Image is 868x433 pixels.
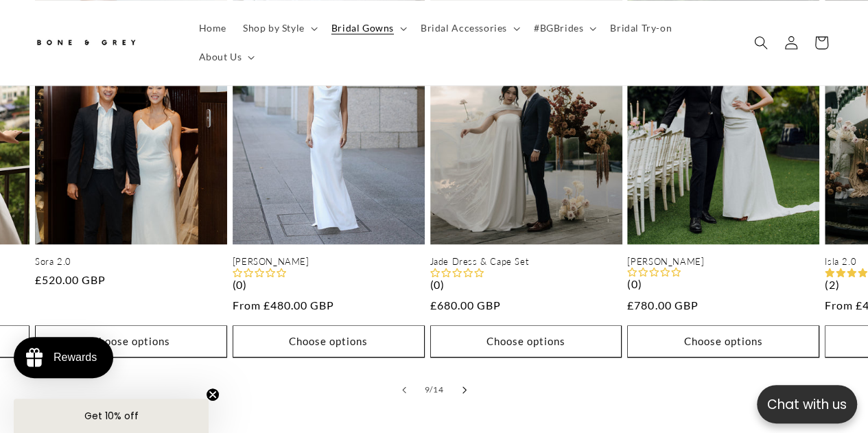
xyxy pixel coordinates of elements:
[389,375,419,405] button: Slide left
[421,22,507,34] span: Bridal Accessories
[30,26,177,59] a: Bone and Grey Bridal
[526,14,602,43] summary: #BGBrides
[602,14,680,43] a: Bridal Try-on
[199,22,226,34] span: Home
[425,383,430,397] span: 9
[412,14,526,43] summary: Bridal Accessories
[433,383,443,397] span: 14
[54,351,97,364] div: Rewards
[746,27,776,58] summary: Search
[430,325,622,358] button: Choose options
[34,32,137,54] img: Bone and Grey Bridal
[610,22,672,34] span: Bridal Try-on
[206,388,220,401] button: Close teaser
[235,14,323,43] summary: Shop by Style
[243,22,305,34] span: Shop by Style
[35,256,227,268] a: Sora 2.0
[233,325,425,358] button: Choose options
[627,325,819,358] button: Choose options
[430,256,622,268] a: Jade Dress & Cape Set
[84,409,139,423] span: Get 10% off
[191,43,261,71] summary: About Us
[14,399,209,433] div: Get 10% offClose teaser
[449,375,480,405] button: Slide right
[199,51,242,63] span: About Us
[233,256,425,268] a: [PERSON_NAME]
[35,325,227,358] button: Choose options
[757,395,857,414] p: Chat with us
[323,14,412,43] summary: Bridal Gowns
[757,385,857,423] button: Open chatbox
[534,22,583,34] span: #BGBrides
[191,14,235,43] a: Home
[627,256,819,268] a: [PERSON_NAME]
[430,383,433,397] span: /
[331,22,394,34] span: Bridal Gowns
